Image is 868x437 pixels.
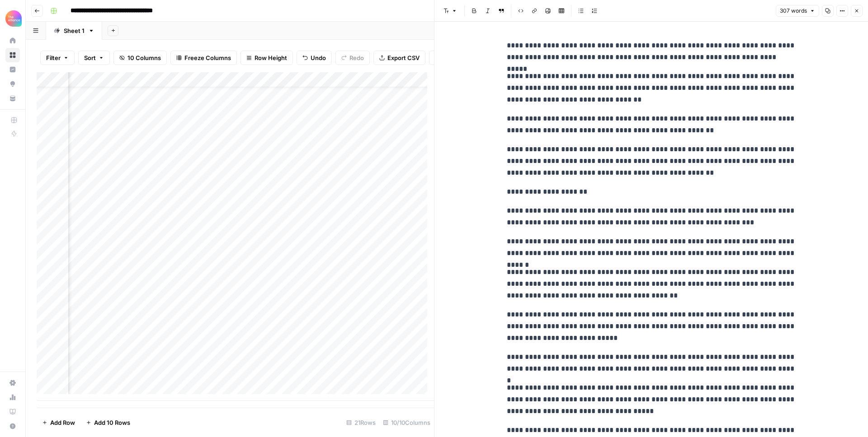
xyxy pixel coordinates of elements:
a: Your Data [5,91,20,106]
div: Sheet 1 [64,26,85,35]
button: Workspace: Alliance [5,7,20,30]
a: Settings [5,376,20,390]
button: 10 Columns [113,51,167,65]
button: Sort [78,51,110,65]
a: Home [5,33,20,48]
button: Redo [335,51,370,65]
span: Sort [84,53,96,62]
a: Learning Hub [5,404,20,419]
button: Add Row [37,415,80,430]
button: 307 words [776,5,819,17]
span: Row Height [255,53,287,62]
span: Undo [311,53,326,62]
a: Sheet 1 [46,22,102,40]
span: Freeze Columns [184,53,231,62]
button: Export CSV [373,51,425,65]
button: Add 10 Rows [80,415,136,430]
button: Undo [297,51,332,65]
span: Filter [46,53,61,62]
span: Add 10 Rows [94,418,130,427]
img: Alliance Logo [5,10,22,27]
span: 10 Columns [127,53,161,62]
span: 307 words [780,7,807,15]
a: Opportunities [5,77,20,91]
a: Insights [5,62,20,77]
div: 21 Rows [343,415,379,430]
button: Row Height [241,51,293,65]
button: Freeze Columns [170,51,237,65]
button: Filter [40,51,75,65]
span: Export CSV [387,53,420,62]
span: Redo [349,53,364,62]
span: Add Row [50,418,75,427]
div: 10/10 Columns [379,415,434,430]
a: Usage [5,390,20,404]
button: Help + Support [5,419,20,433]
a: Browse [5,48,20,62]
